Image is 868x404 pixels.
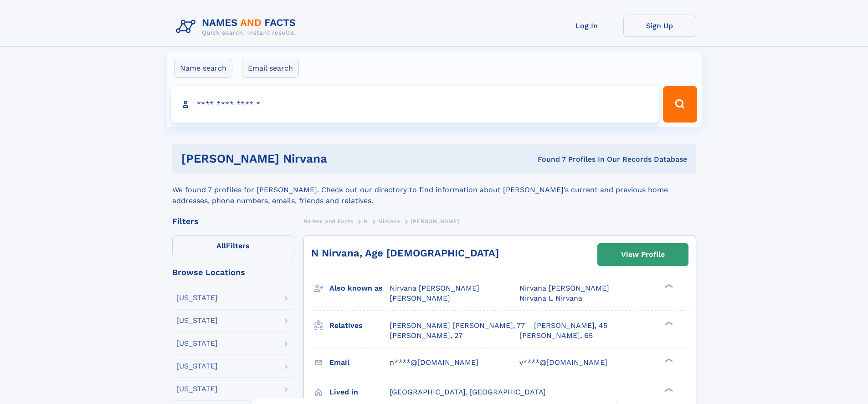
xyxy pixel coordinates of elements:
div: Browse Locations [172,268,294,276]
img: Logo Names and Facts [172,15,303,39]
h3: Email [329,355,390,370]
div: [US_STATE] [176,294,218,302]
a: Nirvana [378,215,400,227]
a: [PERSON_NAME] [PERSON_NAME], 77 [390,321,525,331]
div: [US_STATE] [176,317,218,324]
h1: [PERSON_NAME] Nirvana [181,153,432,164]
span: Nirvana [378,218,400,225]
span: Nirvana L Nirvana [519,294,582,302]
h3: Lived in [329,384,390,400]
span: Nirvana [PERSON_NAME] [519,284,609,292]
a: View Profile [598,244,688,266]
label: Filters [172,235,294,257]
span: [PERSON_NAME] [390,294,450,302]
a: [PERSON_NAME], 65 [519,331,593,341]
a: N Nirvana, Age [DEMOGRAPHIC_DATA] [311,247,499,259]
a: N [364,215,368,227]
button: Search Button [663,86,697,123]
div: [US_STATE] [176,385,218,393]
div: View Profile [621,244,665,265]
div: Filters [172,217,294,225]
label: Name search [174,59,232,78]
a: Names and Facts [303,215,354,227]
span: [PERSON_NAME] [411,218,459,225]
div: ❯ [663,387,673,393]
div: ❯ [663,283,673,289]
div: [US_STATE] [176,363,218,370]
span: Nirvana [PERSON_NAME] [390,284,479,292]
div: We found 7 profiles for [PERSON_NAME]. Check out our directory to find information about [PERSON_... [172,174,696,206]
span: N [364,218,368,225]
a: [PERSON_NAME], 27 [390,331,462,341]
span: All [216,241,226,250]
h3: Relatives [329,318,390,333]
div: [US_STATE] [176,340,218,347]
label: Email search [242,59,299,78]
div: ❯ [663,357,673,363]
span: [GEOGRAPHIC_DATA], [GEOGRAPHIC_DATA] [390,388,546,396]
input: search input [171,86,659,123]
a: [PERSON_NAME], 45 [534,321,607,331]
a: Sign Up [623,15,696,37]
div: ❯ [663,320,673,326]
h3: Also known as [329,281,390,296]
a: Log In [550,15,623,37]
div: Found 7 Profiles In Our Records Database [432,154,687,164]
